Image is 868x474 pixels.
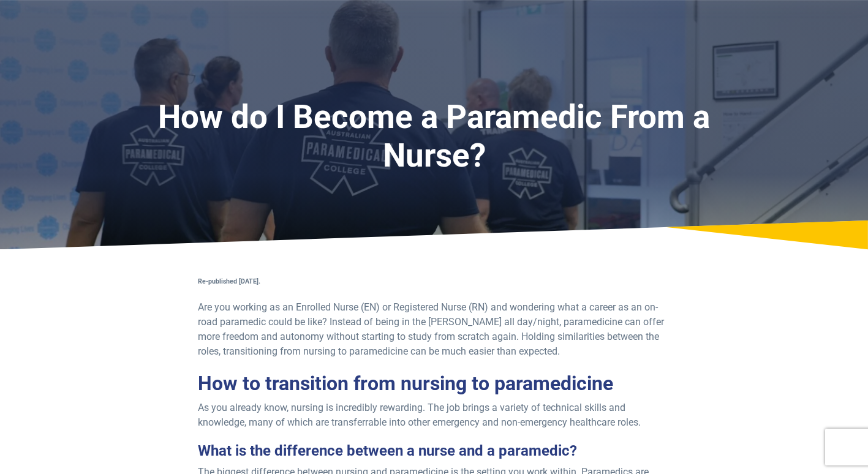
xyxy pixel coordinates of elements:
[118,98,750,176] h1: How do I Become a Paramedic From a Nurse?
[198,372,613,395] span: How to transition from nursing to paramedicine
[198,301,664,357] span: Are you working as an Enrolled Nurse (EN) or Registered Nurse (RN) and wondering what a career as...
[198,402,641,428] span: As you already know, nursing is incredibly rewarding. The job brings a variety of technical skill...
[198,277,260,285] strong: Re-published [DATE].
[198,442,577,459] span: What is the difference between a nurse and a paramedic?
